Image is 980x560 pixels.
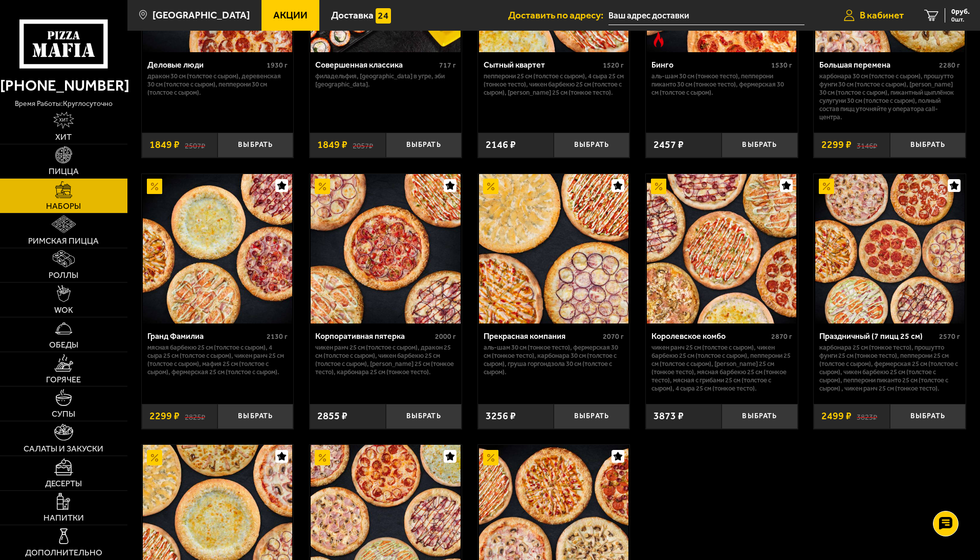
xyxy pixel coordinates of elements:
[353,140,373,150] s: 2057 ₽
[49,271,78,279] span: Роллы
[819,179,834,194] img: Акционный
[484,331,601,341] div: Прекрасная компания
[315,60,437,70] div: Совершенная классика
[951,16,970,23] span: 0 шт.
[951,8,970,15] span: 0 руб.
[484,343,624,376] p: Аль-Шам 30 см (тонкое тесто), Фермерская 30 см (тонкое тесто), Карбонара 30 см (толстое с сыром),...
[819,72,960,121] p: Карбонара 30 см (толстое с сыром), Прошутто Фунги 30 см (толстое с сыром), [PERSON_NAME] 30 см (т...
[273,10,308,20] span: Акции
[217,404,293,429] button: Выбрать
[483,450,498,465] img: Акционный
[439,61,456,70] span: 717 г
[45,480,82,488] span: Десерты
[486,411,516,421] span: 3256 ₽
[267,61,288,70] span: 1930 г
[479,174,628,324] img: Прекрасная компания
[147,179,162,194] img: Акционный
[814,174,966,324] a: АкционныйПраздничный (7 пицц 25 см)
[386,404,462,429] button: Выбрать
[478,174,630,324] a: АкционныйПрекрасная компания
[651,331,769,341] div: Королевское комбо
[484,72,624,97] p: Пепперони 25 см (толстое с сыром), 4 сыра 25 см (тонкое тесто), Чикен Барбекю 25 см (толстое с сы...
[860,10,904,20] span: В кабинет
[819,331,937,341] div: Праздничный (7 пицц 25 см)
[315,331,432,341] div: Корпоративная пятерка
[815,174,965,324] img: Праздничный (7 пицц 25 см)
[654,140,684,150] span: 2457 ₽
[46,202,81,210] span: Наборы
[24,445,103,453] span: Салаты и закуски
[857,140,877,150] s: 3146 ₽
[890,404,966,429] button: Выбрать
[939,61,960,70] span: 2280 г
[147,343,288,376] p: Мясная Барбекю 25 см (толстое с сыром), 4 сыра 25 см (толстое с сыром), Чикен Ранч 25 см (толстое...
[217,133,293,158] button: Выбрать
[771,61,792,70] span: 1530 г
[49,341,78,349] span: Обеды
[651,343,792,393] p: Чикен Ранч 25 см (толстое с сыром), Чикен Барбекю 25 см (толстое с сыром), Пепперони 25 см (толст...
[52,410,75,418] span: Супы
[821,140,852,150] span: 2299 ₽
[603,61,624,70] span: 1520 г
[25,549,102,557] span: Дополнительно
[483,179,498,194] img: Акционный
[185,411,205,421] s: 2825 ₽
[857,411,877,421] s: 3823 ₽
[819,343,960,393] p: Карбонара 25 см (тонкое тесто), Прошутто Фунги 25 см (тонкое тесто), Пепперони 25 см (толстое с с...
[939,332,960,341] span: 2570 г
[317,140,347,150] span: 1849 ₽
[147,450,162,465] img: Акционный
[311,174,460,324] img: Корпоративная пятерка
[654,411,684,421] span: 3873 ₽
[484,60,601,70] div: Сытный квартет
[435,332,456,341] span: 2000 г
[554,404,629,429] button: Выбрать
[331,10,374,20] span: Доставка
[49,167,79,176] span: Пицца
[646,174,798,324] a: АкционныйКоролевское комбо
[315,72,456,89] p: Филадельфия, [GEOGRAPHIC_DATA] в угре, Эби [GEOGRAPHIC_DATA].
[486,140,516,150] span: 2146 ₽
[603,332,624,341] span: 2070 г
[46,376,81,384] span: Горячее
[185,140,205,150] s: 2507 ₽
[821,411,852,421] span: 2499 ₽
[54,306,73,314] span: WOK
[651,179,666,194] img: Акционный
[310,174,462,324] a: АкционныйКорпоративная пятерка
[267,332,288,341] span: 2130 г
[147,72,288,97] p: Дракон 30 см (толстое с сыром), Деревенская 30 см (толстое с сыром), Пепперони 30 см (толстое с с...
[147,331,265,341] div: Гранд Фамилиа
[142,174,294,324] a: АкционныйГранд Фамилиа
[143,174,292,324] img: Гранд Фамилиа
[153,10,250,20] span: [GEOGRAPHIC_DATA]
[43,514,84,522] span: Напитки
[55,133,72,141] span: Хит
[651,60,769,70] div: Бинго
[149,140,180,150] span: 1849 ₽
[819,60,937,70] div: Большая перемена
[651,72,792,97] p: Аль-Шам 30 см (тонкое тесто), Пепперони Пиканто 30 см (тонкое тесто), Фермерская 30 см (толстое с...
[315,450,330,465] img: Акционный
[608,6,804,25] input: Ваш адрес доставки
[376,8,391,24] img: 15daf4d41897b9f0e9f617042186c801.svg
[317,411,347,421] span: 2855 ₽
[647,174,796,324] img: Королевское комбо
[722,133,797,158] button: Выбрать
[651,32,666,47] img: Острое блюдо
[315,343,456,376] p: Чикен Ранч 25 см (толстое с сыром), Дракон 25 см (толстое с сыром), Чикен Барбекю 25 см (толстое ...
[722,404,797,429] button: Выбрать
[149,411,180,421] span: 2299 ₽
[386,133,462,158] button: Выбрать
[508,10,608,20] span: Доставить по адресу:
[890,133,966,158] button: Выбрать
[554,133,629,158] button: Выбрать
[771,332,792,341] span: 2870 г
[28,237,99,245] span: Римская пицца
[147,60,265,70] div: Деловые люди
[315,179,330,194] img: Акционный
